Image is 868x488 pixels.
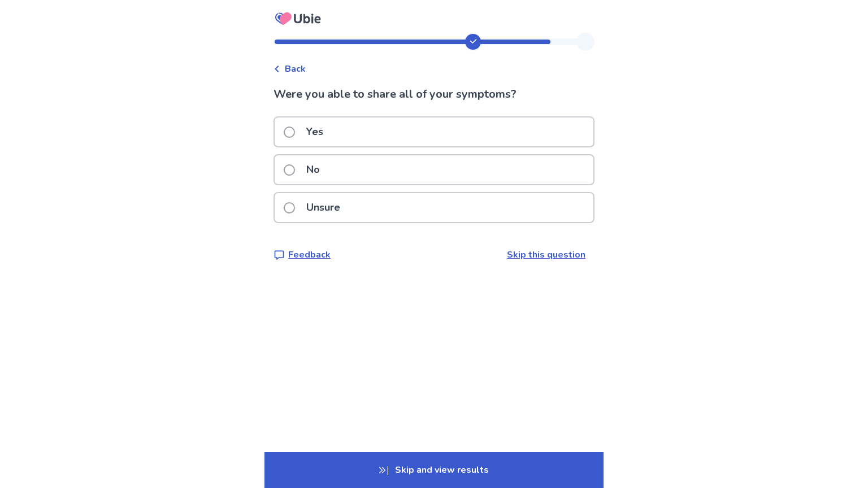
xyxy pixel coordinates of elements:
[264,452,604,488] p: Skip and view results
[274,86,594,103] p: Were you able to share all of your symptoms?
[288,248,331,262] p: Feedback
[300,193,347,222] p: Unsure
[285,62,306,76] span: Back
[300,155,327,184] p: No
[274,248,331,262] a: Feedback
[507,249,585,261] a: Skip this question
[300,117,330,146] p: Yes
